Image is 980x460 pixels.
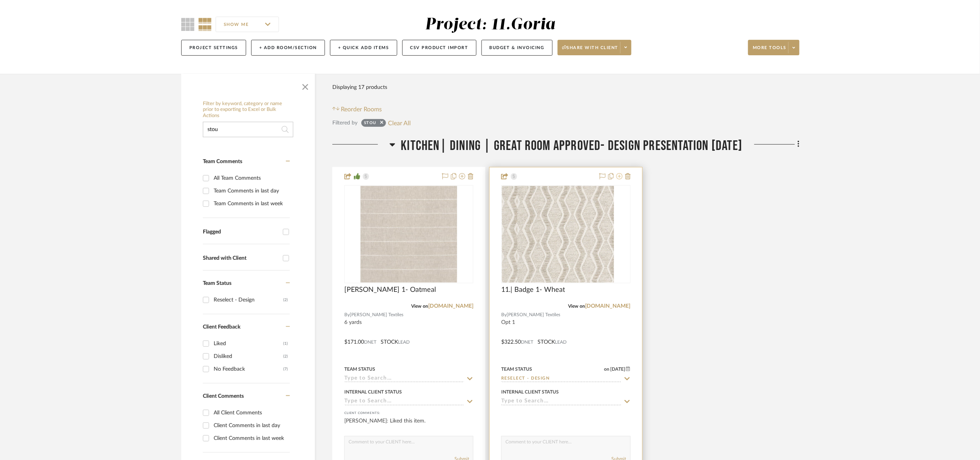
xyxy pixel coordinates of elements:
[411,304,428,308] span: View on
[402,40,476,56] button: CSV Product Import
[214,432,288,445] div: Client Comments in last week
[181,40,246,56] button: Project Settings
[214,419,288,432] div: Client Comments in last day
[568,304,585,308] span: View on
[283,350,288,363] div: (2)
[604,367,609,371] span: on
[344,417,473,433] div: [PERSON_NAME]: Liked this item.
[332,119,357,127] div: Filtered by
[344,311,350,319] span: By
[214,407,288,419] div: All Client Comments
[344,398,464,405] input: Type to Search…
[214,350,283,363] div: Disliked
[332,80,387,95] div: Displaying 17 products
[501,366,532,373] div: Team Status
[344,366,375,373] div: Team Status
[501,286,565,294] span: 11.| Badge 1- Wheat
[753,45,786,56] span: More tools
[344,375,464,383] input: Type to Search…
[350,311,403,319] span: [PERSON_NAME] Textiles
[203,324,240,330] span: Client Feedback
[341,105,382,114] span: Reorder Rooms
[203,229,279,235] div: Flagged
[425,17,555,33] div: Project: 11.Goria
[332,105,382,114] button: Reorder Rooms
[562,45,619,56] span: Share with client
[203,159,242,164] span: Team Comments
[283,294,288,306] div: (2)
[501,388,559,395] div: Internal Client Status
[517,186,614,283] img: 11.| Badge 1- Wheat
[501,398,621,405] input: Type to Search…
[364,120,376,128] div: stou
[214,185,288,197] div: Team Comments in last day
[214,363,283,375] div: No Feedback
[428,303,473,309] a: [DOMAIN_NAME]
[203,281,231,286] span: Team Status
[501,375,621,383] input: Type to Search…
[283,363,288,375] div: (7)
[344,286,436,294] span: [PERSON_NAME] 1- Oatmeal
[748,40,800,55] button: More tools
[214,198,288,210] div: Team Comments in last week
[214,337,283,350] div: Liked
[388,118,411,128] button: Clear All
[330,40,397,56] button: + Quick Add Items
[401,138,743,154] span: Kitchen| Dining | Great room Approved- Design Presentation [DATE]
[203,255,279,262] div: Shared with Client
[251,40,325,56] button: + Add Room/Section
[214,294,283,306] div: Reselect - Design
[344,388,402,395] div: Internal Client Status
[481,40,553,56] button: Budget & Invoicing
[214,172,288,184] div: All Team Comments
[585,303,631,309] a: [DOMAIN_NAME]
[609,366,626,372] span: [DATE]
[501,311,507,319] span: By
[203,122,293,137] input: Search within 17 results
[283,337,288,350] div: (1)
[361,186,457,283] img: Perez 1- Oatmeal
[203,394,244,399] span: Client Comments
[203,101,293,119] h6: Filter by keyword, category or name prior to exporting to Excel or Bulk Actions
[507,311,560,319] span: [PERSON_NAME] Textiles
[558,40,632,55] button: Share with client
[298,78,313,93] button: Close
